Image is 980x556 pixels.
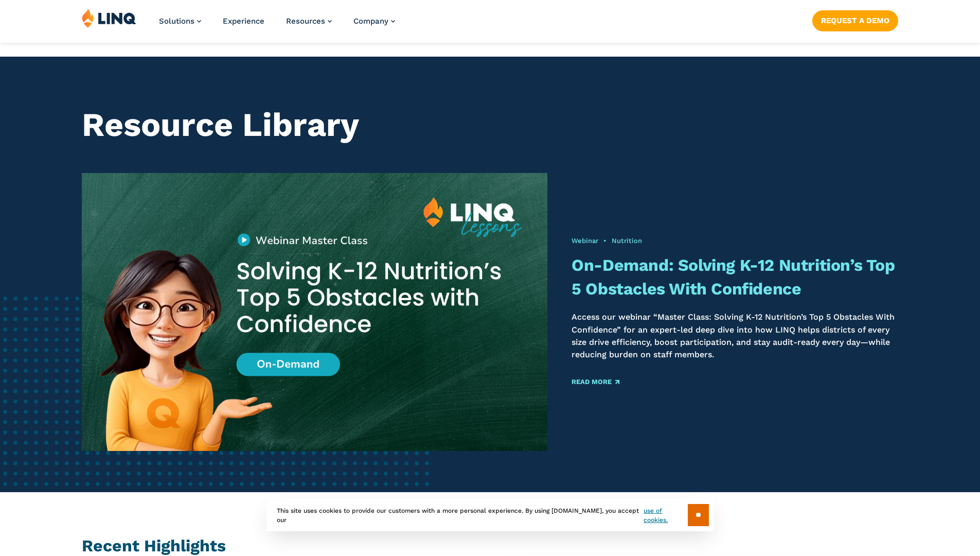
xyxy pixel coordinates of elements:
[572,378,619,385] a: Read More
[159,16,201,26] a: Solutions
[286,16,332,26] a: Resources
[812,10,898,31] a: Request a Demo
[223,16,264,26] a: Experience
[612,237,642,245] a: Nutrition
[353,16,395,26] a: Company
[572,236,898,246] div: •
[82,106,898,144] h1: Resource Library
[159,16,194,26] span: Solutions
[82,8,136,28] img: LINQ | K‑12 Software
[644,506,687,525] a: use of cookies.
[572,237,598,245] a: Webinar
[286,16,325,26] span: Resources
[572,255,895,298] a: On-Demand: Solving K-12 Nutrition’s Top 5 Obstacles With Confidence
[159,8,395,42] nav: Primary Navigation
[812,8,898,31] nav: Button Navigation
[353,16,388,26] span: Company
[572,311,898,361] p: Access our webinar “Master Class: Solving K-12 Nutrition’s Top 5 Obstacles With Confidence” for a...
[266,499,714,531] div: This site uses cookies to provide our customers with a more personal experience. By using [DOMAIN...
